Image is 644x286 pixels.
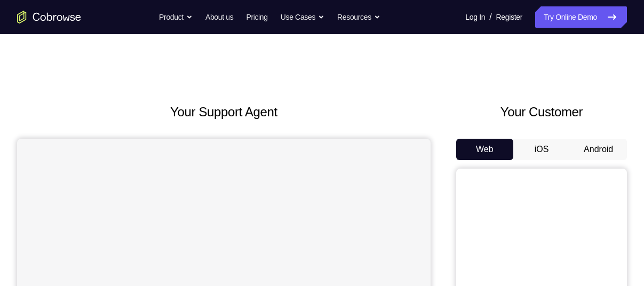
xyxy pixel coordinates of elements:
[456,139,513,160] button: Web
[456,102,627,122] h2: Your Customer
[337,6,380,28] button: Resources
[489,11,491,23] span: /
[17,102,431,122] h2: Your Support Agent
[496,6,522,28] a: Register
[513,139,570,160] button: iOS
[535,6,627,28] a: Try Online Demo
[205,6,233,28] a: About us
[17,11,81,23] a: Go to the home page
[465,6,485,28] a: Log In
[281,6,324,28] button: Use Cases
[570,139,627,160] button: Android
[159,6,193,28] button: Product
[246,6,267,28] a: Pricing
